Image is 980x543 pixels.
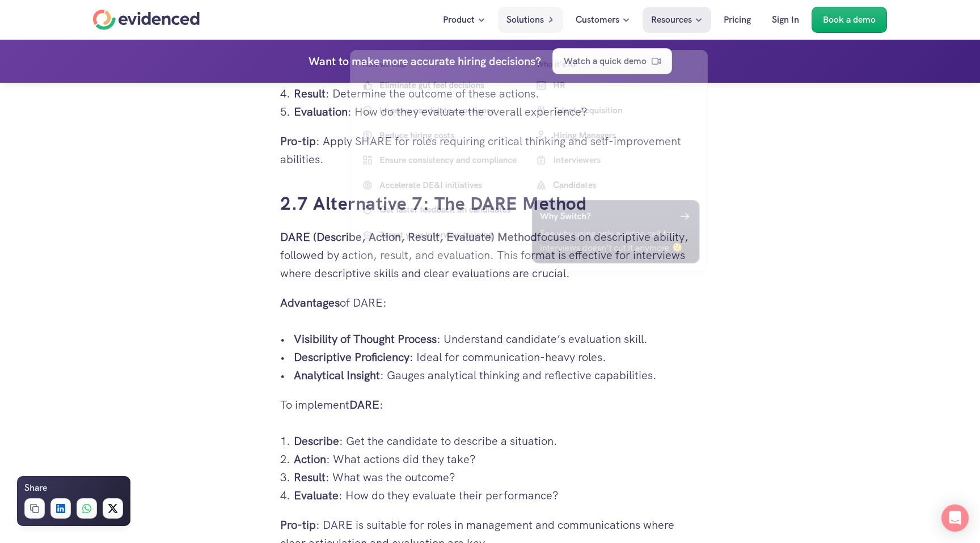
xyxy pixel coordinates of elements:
[294,432,700,450] p: : Get the candidate to describe a situation.
[294,368,380,383] strong: Analytical Insight
[294,470,326,485] strong: Result
[941,504,969,532] div: Open Intercom Messenger
[294,486,700,504] p: : How do they evaluate their performance?
[349,397,379,412] strong: DARE
[294,450,700,468] p: : What actions did they take?
[294,86,326,101] strong: Result
[812,7,887,33] a: Book a demo
[309,52,541,70] h4: Want to make more accurate hiring decisions?
[280,295,340,310] strong: Advantages
[280,517,316,532] strong: Pro-tip
[724,12,751,27] p: Pricing
[294,366,700,384] p: : Gauges analytical thinking and reflective capabilities.
[280,294,700,312] p: of DARE:
[552,48,672,74] a: Watch a quick demo
[715,7,759,33] a: Pricing
[294,332,437,346] strong: Visibility of Thought Process
[280,192,586,215] a: 2.7 Alternative 7: The DARE Method
[93,10,200,30] a: Home
[763,7,808,33] a: Sign In
[280,132,700,168] p: : Apply SHARE for roles requiring critical thinking and self-improvement abilities.
[24,481,47,495] h6: Share
[576,12,619,27] p: Customers
[823,12,876,27] p: Book a demo
[294,350,409,364] strong: Descriptive Proficiency
[294,488,339,503] strong: Evaluate
[280,230,537,244] strong: DARE (Describe, Action, Result, Evaluate) Method
[280,228,700,282] p: focuses on descriptive ability, followed by action, result, and evaluation. This format is effect...
[294,330,700,348] p: : Understand candidate’s evaluation skill.
[772,12,799,27] p: Sign In
[651,12,692,27] p: Resources
[294,468,700,486] p: : What was the outcome?
[294,348,700,366] p: : Ideal for communication-heavy roles.
[294,434,339,448] strong: Describe
[564,54,647,69] p: Watch a quick demo
[294,84,700,103] p: : Determine the outcome of these actions.
[294,104,348,119] strong: Evaluation
[280,134,316,149] strong: Pro-tip
[506,12,544,27] p: Solutions
[294,452,326,466] strong: Action
[294,103,700,121] p: : How do they evaluate the overall experience?
[280,396,700,414] p: To implement :
[443,12,475,27] p: Product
